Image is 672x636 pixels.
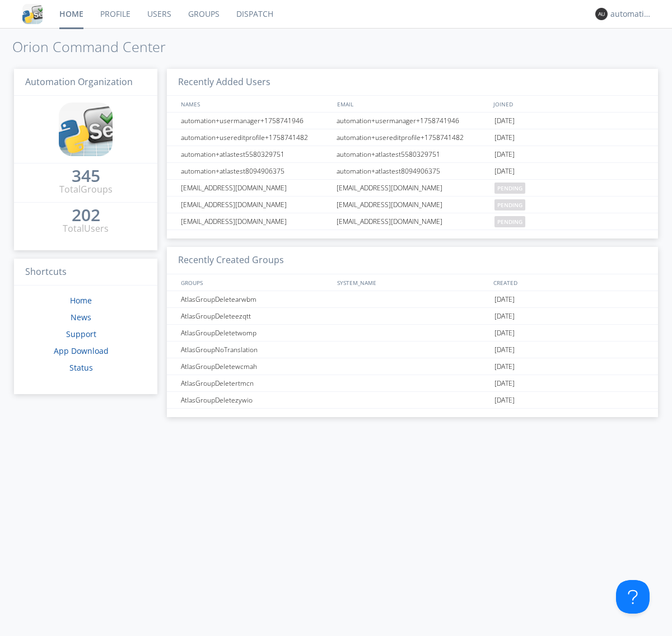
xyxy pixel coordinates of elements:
[491,274,647,291] div: CREATED
[334,129,492,146] div: automation+usereditprofile+1758741482
[178,375,333,391] div: AtlasGroupDeletertmcn
[167,163,658,180] a: automation+atlastest8094906375automation+atlastest8094906375[DATE]
[63,222,109,235] div: Total Users
[610,8,652,20] div: automation+atlas0032
[334,96,491,112] div: EMAIL
[494,308,515,325] span: [DATE]
[334,213,492,230] div: [EMAIL_ADDRESS][DOMAIN_NAME]
[178,342,333,358] div: AtlasGroupNoTranslation
[72,209,100,222] a: 202
[167,247,658,274] h3: Recently Created Groups
[178,180,333,196] div: [EMAIL_ADDRESS][DOMAIN_NAME]
[71,312,91,322] a: News
[494,342,515,358] span: [DATE]
[167,392,658,409] a: AtlasGroupDeletezywio[DATE]
[595,8,608,20] img: 373638.png
[69,362,93,373] a: Status
[334,146,492,162] div: automation+atlastest5580329751
[494,146,515,163] span: [DATE]
[167,342,658,358] a: AtlasGroupNoTranslation[DATE]
[22,4,43,24] img: cddb5a64eb264b2086981ab96f4c1ba7
[494,325,515,342] span: [DATE]
[167,129,658,146] a: automation+usereditprofile+1758741482automation+usereditprofile+1758741482[DATE]
[66,329,96,339] a: Support
[167,291,658,308] a: AtlasGroupDeletearwbm[DATE]
[494,129,515,146] span: [DATE]
[334,197,492,213] div: [EMAIL_ADDRESS][DOMAIN_NAME]
[178,358,333,375] div: AtlasGroupDeletewcmah
[72,170,100,183] a: 345
[167,197,658,213] a: [EMAIL_ADDRESS][DOMAIN_NAME][EMAIL_ADDRESS][DOMAIN_NAME]pending
[178,291,333,307] div: AtlasGroupDeletearwbm
[178,96,332,112] div: NAMES
[178,325,333,341] div: AtlasGroupDeletetwomp
[491,96,647,112] div: JOINED
[167,325,658,342] a: AtlasGroupDeletetwomp[DATE]
[70,295,92,306] a: Home
[334,180,492,196] div: [EMAIL_ADDRESS][DOMAIN_NAME]
[494,183,525,194] span: pending
[167,146,658,163] a: automation+atlastest5580329751automation+atlastest5580329751[DATE]
[494,199,525,211] span: pending
[334,163,492,179] div: automation+atlastest8094906375
[167,69,658,96] h3: Recently Added Users
[334,274,491,291] div: SYSTEM_NAME
[59,102,113,156] img: cddb5a64eb264b2086981ab96f4c1ba7
[178,129,333,146] div: automation+usereditprofile+1758741482
[14,259,157,286] h3: Shortcuts
[494,291,515,308] span: [DATE]
[167,375,658,392] a: AtlasGroupDeletertmcn[DATE]
[178,146,333,162] div: automation+atlastest5580329751
[178,392,333,408] div: AtlasGroupDeletezywio
[178,213,333,230] div: [EMAIL_ADDRESS][DOMAIN_NAME]
[494,216,525,227] span: pending
[72,209,100,221] div: 202
[167,180,658,197] a: [EMAIL_ADDRESS][DOMAIN_NAME][EMAIL_ADDRESS][DOMAIN_NAME]pending
[59,183,113,196] div: Total Groups
[494,358,515,375] span: [DATE]
[178,308,333,324] div: AtlasGroupDeleteezqtt
[494,375,515,392] span: [DATE]
[494,392,515,409] span: [DATE]
[25,76,133,88] span: Automation Organization
[334,113,492,129] div: automation+usermanager+1758741946
[494,163,515,180] span: [DATE]
[616,580,650,614] iframe: Toggle Customer Support
[178,163,333,179] div: automation+atlastest8094906375
[167,308,658,325] a: AtlasGroupDeleteezqtt[DATE]
[167,358,658,375] a: AtlasGroupDeletewcmah[DATE]
[494,113,515,129] span: [DATE]
[178,197,333,213] div: [EMAIL_ADDRESS][DOMAIN_NAME]
[167,113,658,129] a: automation+usermanager+1758741946automation+usermanager+1758741946[DATE]
[72,170,100,181] div: 345
[178,274,332,291] div: GROUPS
[54,345,109,356] a: App Download
[178,113,333,129] div: automation+usermanager+1758741946
[167,213,658,230] a: [EMAIL_ADDRESS][DOMAIN_NAME][EMAIL_ADDRESS][DOMAIN_NAME]pending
